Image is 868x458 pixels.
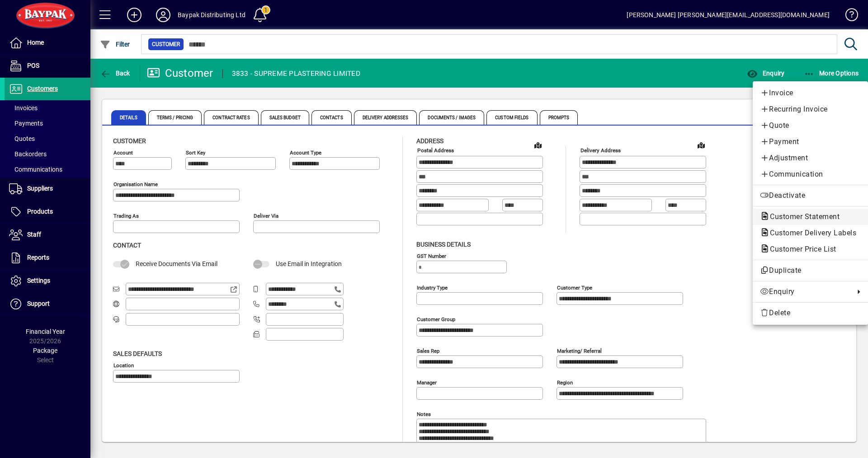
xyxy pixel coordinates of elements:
span: Quote [760,120,861,131]
span: Recurring Invoice [760,104,861,115]
span: Customer Statement [760,212,844,221]
span: Deactivate [760,190,861,201]
span: Payment [760,136,861,147]
span: Delete [760,308,861,318]
span: Enquiry [760,286,850,297]
span: Duplicate [760,265,861,276]
span: Communication [760,169,861,180]
button: Deactivate customer [753,187,868,204]
span: Invoice [760,88,861,98]
span: Customer Delivery Labels [760,229,861,237]
span: Adjustment [760,153,861,164]
span: Customer Price List [760,245,841,253]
